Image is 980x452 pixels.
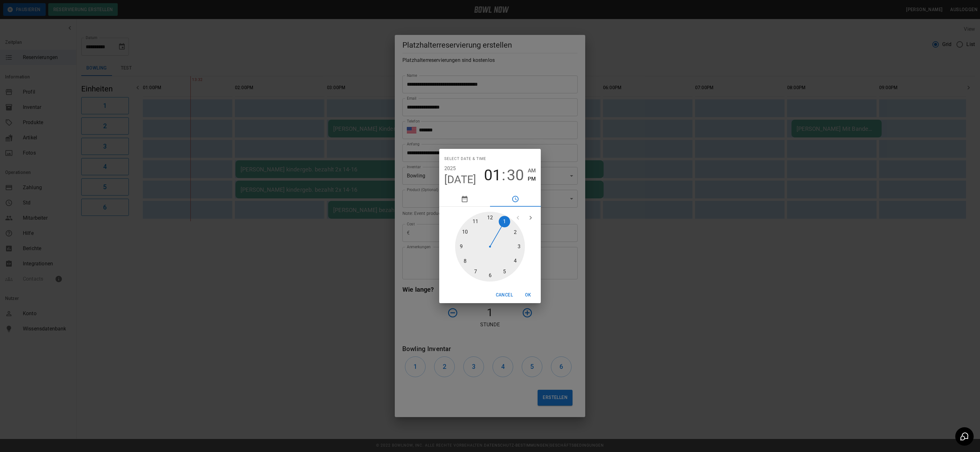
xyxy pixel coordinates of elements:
button: [DATE] [444,173,476,186]
button: Cancel [493,289,515,301]
button: 30 [507,166,524,184]
button: 2025 [444,164,456,173]
button: OK [518,289,538,301]
button: AM [528,166,536,175]
button: PM [528,175,536,183]
button: pick time [490,191,541,207]
span: : [502,166,506,184]
button: 01 [484,166,501,184]
button: open next view [524,211,537,224]
span: Select date & time [444,154,486,164]
button: pick date [439,191,490,207]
